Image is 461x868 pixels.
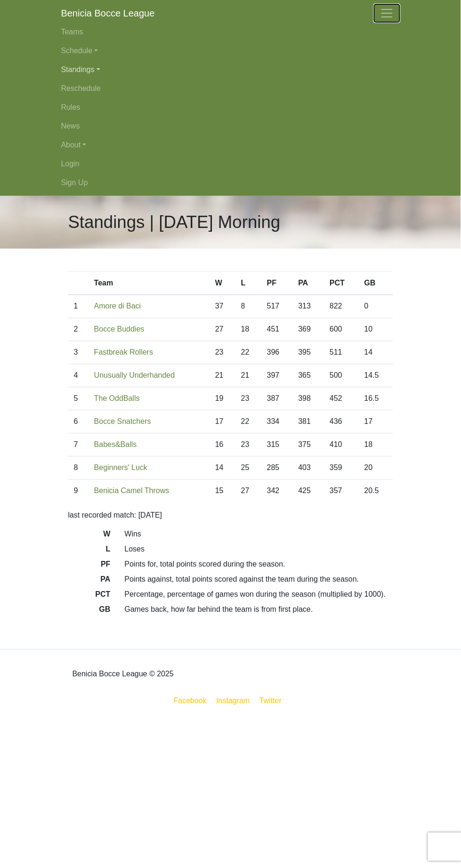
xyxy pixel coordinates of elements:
[261,457,293,480] td: 285
[293,457,324,480] td: 403
[210,457,235,480] td: 14
[61,559,118,574] dt: PF
[324,341,359,365] td: 511
[94,464,147,472] a: Beginners' Luck
[359,341,393,365] td: 14
[89,272,210,295] th: Team
[61,23,400,41] a: Teams
[61,574,118,589] dt: PA
[235,318,261,341] td: 18
[235,365,261,388] td: 21
[359,318,393,341] td: 10
[293,341,324,365] td: 395
[61,60,400,79] a: Standings
[210,388,235,411] td: 19
[68,457,89,480] td: 8
[235,295,261,318] td: 8
[235,457,261,480] td: 25
[68,341,89,365] td: 3
[172,695,209,707] a: Facebook
[68,318,89,341] td: 2
[61,136,400,154] a: About
[94,395,140,403] a: The OddBalls
[324,318,359,341] td: 600
[359,434,393,457] td: 18
[293,272,324,295] th: PA
[261,341,293,365] td: 396
[94,349,153,357] a: Fastbreak Rollers
[94,418,151,426] a: Bocce Snatchers
[293,411,324,434] td: 381
[324,272,359,295] th: PCT
[359,272,393,295] th: GB
[359,457,393,480] td: 20
[68,212,281,233] h1: Standings | [DATE] Morning
[261,388,293,411] td: 387
[359,295,393,318] td: 0
[235,388,261,411] td: 23
[261,434,293,457] td: 315
[94,302,141,310] a: Amore di Baci
[293,318,324,341] td: 369
[359,388,393,411] td: 16.5
[359,365,393,388] td: 14.5
[61,173,400,192] a: Sign Up
[94,372,175,380] a: Unusually Underhanded
[261,272,293,295] th: PF
[68,480,89,503] td: 9
[261,411,293,434] td: 334
[61,41,400,60] a: Schedule
[61,4,155,23] a: Benicia Bocce League
[61,79,400,98] a: Reschedule
[235,341,261,365] td: 22
[235,411,261,434] td: 22
[61,98,400,117] a: Rules
[235,480,261,503] td: 27
[261,480,293,503] td: 342
[210,365,235,388] td: 21
[261,295,293,318] td: 517
[324,434,359,457] td: 410
[324,295,359,318] td: 822
[324,365,359,388] td: 500
[68,388,89,411] td: 5
[61,117,400,136] a: News
[61,657,400,691] div: Benicia Bocce League © 2025
[68,295,89,318] td: 1
[61,604,118,619] dt: GB
[94,325,145,333] a: Bocce Buddies
[293,295,324,318] td: 313
[359,480,393,503] td: 20.5
[293,480,324,503] td: 425
[210,480,235,503] td: 15
[210,411,235,434] td: 17
[215,695,252,707] a: Instagram
[293,365,324,388] td: 365
[68,411,89,434] td: 6
[359,411,393,434] td: 17
[324,457,359,480] td: 359
[293,434,324,457] td: 375
[61,154,400,173] a: Login
[118,529,400,540] dd: Wins
[68,510,393,521] p: last recorded match: [DATE]
[324,388,359,411] td: 452
[374,4,400,23] button: Toggle navigation
[293,388,324,411] td: 398
[235,434,261,457] td: 23
[261,318,293,341] td: 451
[68,434,89,457] td: 7
[210,434,235,457] td: 16
[324,480,359,503] td: 357
[94,487,170,495] a: Benicia Camel Throws
[210,341,235,365] td: 23
[210,272,235,295] th: W
[68,365,89,388] td: 4
[118,544,400,555] dd: Loses
[61,589,118,604] dt: PCT
[118,574,400,585] dd: Points against, total points scored against the team during the season.
[61,544,118,559] dt: L
[235,272,261,295] th: L
[258,695,289,707] a: Twitter
[261,365,293,388] td: 397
